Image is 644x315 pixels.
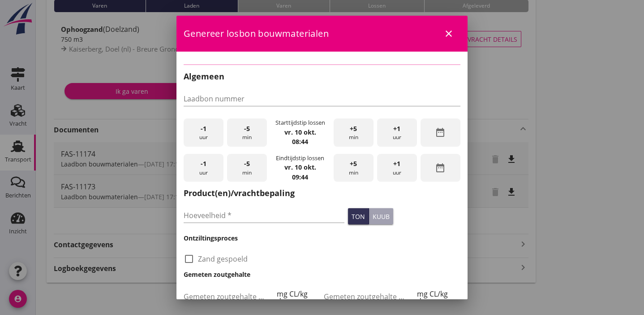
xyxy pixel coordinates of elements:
[369,208,393,224] button: kuub
[275,118,325,127] div: Starttijdstip lossen
[184,154,223,182] div: uur
[244,159,250,169] span: -5
[184,208,344,223] input: Hoeveelheid *
[284,163,316,171] strong: vr. 10 okt.
[227,118,267,147] div: min
[184,92,460,106] input: Laadbon nummer
[377,118,417,147] div: uur
[348,208,369,224] button: ton
[292,173,308,181] strong: 09:44
[244,124,250,134] span: -5
[415,290,460,305] div: mg CL/kg d.s.
[350,124,357,134] span: +5
[184,289,275,304] input: Gemeten zoutgehalte voorbeun
[393,159,400,169] span: +1
[334,118,374,147] div: min
[184,118,223,147] div: uur
[377,154,417,182] div: uur
[184,70,460,83] h2: Algemeen
[184,270,460,279] h3: Gemeten zoutgehalte
[184,233,460,243] h3: Ontziltingsproces
[201,159,206,169] span: -1
[352,212,365,221] div: ton
[201,124,206,134] span: -1
[227,154,267,182] div: min
[284,128,316,136] strong: vr. 10 okt.
[435,127,446,138] i: date_range
[435,162,446,173] i: date_range
[198,254,248,263] label: Zand gespoeld
[350,159,357,169] span: +5
[276,154,324,162] div: Eindtijdstip lossen
[373,212,390,221] div: kuub
[393,124,400,134] span: +1
[176,16,468,52] div: Genereer losbon bouwmaterialen
[334,154,374,182] div: min
[292,137,308,146] strong: 08:44
[275,290,320,305] div: mg CL/kg d.s.
[443,28,454,39] i: close
[324,289,415,304] input: Gemeten zoutgehalte achterbeun
[184,187,460,199] h2: Product(en)/vrachtbepaling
